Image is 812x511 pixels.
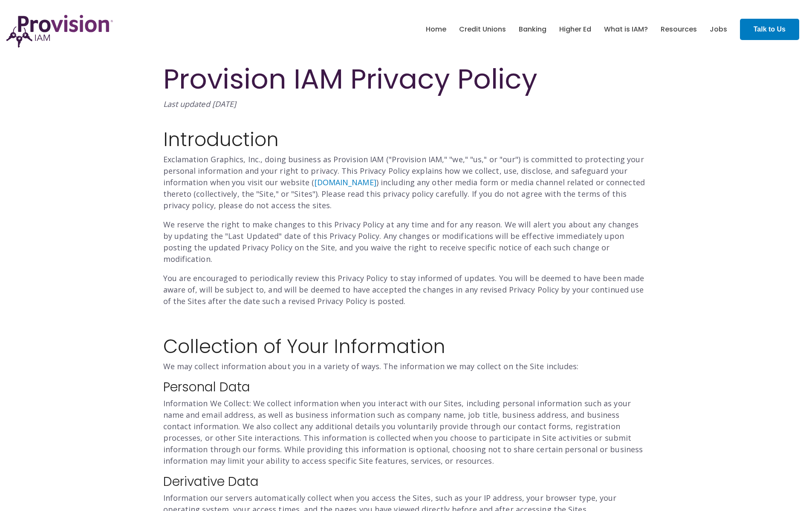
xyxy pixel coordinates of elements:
span: Exclamation Graphics, Inc., doing business as Provision IAM [163,154,384,164]
a: Home [426,22,446,37]
a: [DOMAIN_NAME] [315,177,376,187]
em: Last updated [DATE] [163,99,237,109]
nav: menu [419,16,734,43]
h1: Provision IAM Privacy Policy [163,64,649,95]
h3: Personal Data [163,380,649,394]
h2: Collection of Your Information [163,315,649,357]
a: Banking [519,22,546,37]
img: ProvisionIAM-Logo-Purple [6,15,113,48]
p: Information We Collect: We collect information when you interact with our Sites, including person... [163,398,649,467]
a: Credit Unions [459,22,506,37]
p: We reserve the right to make changes to this Privacy Policy at any time and for any reason. of th... [163,219,649,265]
a: Higher Ed [559,22,591,37]
strong: Talk to Us [754,26,786,33]
p: We may collect information about you in a variety of ways. The information we may collect on the ... [163,361,649,372]
a: What is IAM? [604,22,648,37]
p: You are encouraged to periodically review this Privacy Policy to stay informed of updates. You wi... [163,273,649,307]
a: Resources [661,22,697,37]
h2: Introduction [163,129,649,150]
a: Jobs [710,22,727,37]
h3: Derivative Data [163,474,649,488]
a: Talk to Us [740,19,799,40]
p: ("Provision IAM," "we," "us," or "our") is committed to protecting your personal information and ... [163,154,649,211]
